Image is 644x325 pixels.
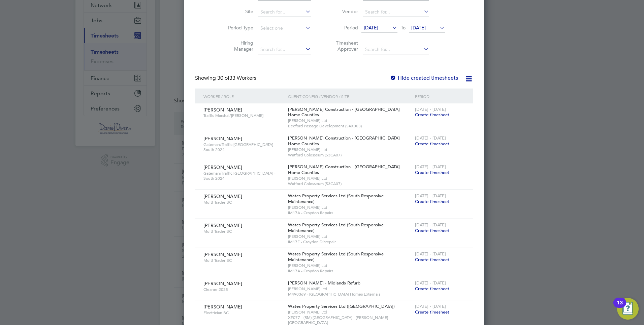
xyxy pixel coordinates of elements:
[415,170,449,175] span: Create timesheet
[617,298,639,320] button: Open Resource Center, 13 new notifications
[288,176,412,181] span: [PERSON_NAME] Ltd
[258,24,311,33] input: Select one
[288,292,412,297] span: M490369 - [GEOGRAPHIC_DATA] Homes Externals
[363,45,429,54] input: Search for...
[415,251,446,257] span: [DATE] - [DATE]
[203,304,242,310] span: [PERSON_NAME]
[288,286,412,292] span: [PERSON_NAME] Ltd
[617,303,623,311] div: 13
[288,234,412,239] span: [PERSON_NAME] Ltd
[415,280,446,286] span: [DATE] - [DATE]
[203,200,283,205] span: Multi-Trader BC
[328,25,358,31] label: Period
[415,135,446,141] span: [DATE] - [DATE]
[288,263,412,268] span: [PERSON_NAME] Ltd
[223,25,253,31] label: Period Type
[415,141,449,147] span: Create timesheet
[288,164,400,175] span: [PERSON_NAME] Construction - [GEOGRAPHIC_DATA] Home Counties
[413,89,466,104] div: Period
[203,193,242,199] span: [PERSON_NAME]
[288,239,412,245] span: IM17F - Croydon Disrepair
[328,40,358,52] label: Timesheet Approver
[217,75,256,81] span: 33 Workers
[288,309,412,315] span: [PERSON_NAME] Ltd
[288,303,395,309] span: Wates Property Services Ltd ([GEOGRAPHIC_DATA])
[223,40,253,52] label: Hiring Manager
[223,8,253,15] label: Site
[258,7,311,17] input: Search for...
[258,45,311,54] input: Search for...
[203,142,283,152] span: Gateman/Traffic [GEOGRAPHIC_DATA] - South 2024
[328,8,358,15] label: Vendor
[288,118,412,123] span: [PERSON_NAME] Ltd
[203,135,242,142] span: [PERSON_NAME]
[415,106,446,112] span: [DATE] - [DATE]
[288,123,412,129] span: Bedford Passage Development (54X003)
[288,147,412,152] span: [PERSON_NAME] Ltd
[288,193,384,204] span: Wates Property Services Ltd (South Responsive Maintenance)
[288,268,412,274] span: IM17A - Croydon Repairs
[390,75,458,81] label: Hide created timesheets
[203,287,283,292] span: Cleaner 2025
[415,199,449,204] span: Create timesheet
[217,75,229,81] span: 30 of
[288,152,412,158] span: Watford Colosseum (53CA07)
[364,25,378,31] span: [DATE]
[203,164,242,170] span: [PERSON_NAME]
[288,181,412,186] span: Watford Colosseum (53CA07)
[415,257,449,262] span: Create timesheet
[399,23,408,32] span: To
[288,135,400,147] span: [PERSON_NAME] Construction - [GEOGRAPHIC_DATA] Home Counties
[288,280,360,286] span: [PERSON_NAME] - Midlands Refurb
[203,251,242,257] span: [PERSON_NAME]
[288,222,384,233] span: Wates Property Services Ltd (South Responsive Maintenance)
[195,75,258,82] div: Showing
[415,286,449,292] span: Create timesheet
[203,258,283,263] span: Multi-Trader BC
[203,229,283,234] span: Multi-Trader BC
[415,309,449,315] span: Create timesheet
[415,164,446,170] span: [DATE] - [DATE]
[288,106,400,118] span: [PERSON_NAME] Construction - [GEOGRAPHIC_DATA] Home Counties
[286,89,413,104] div: Client Config / Vendor / Site
[415,193,446,199] span: [DATE] - [DATE]
[288,210,412,216] span: IM17A - Croydon Repairs
[415,228,449,233] span: Create timesheet
[363,7,429,17] input: Search for...
[203,222,242,228] span: [PERSON_NAME]
[203,171,283,181] span: Gateman/Traffic [GEOGRAPHIC_DATA] - South 2024
[288,205,412,210] span: [PERSON_NAME] Ltd
[415,112,449,118] span: Create timesheet
[288,251,384,262] span: Wates Property Services Ltd (South Responsive Maintenance)
[411,25,426,31] span: [DATE]
[415,222,446,228] span: [DATE] - [DATE]
[203,310,283,316] span: Electrician BC
[415,303,446,309] span: [DATE] - [DATE]
[203,107,242,113] span: [PERSON_NAME]
[202,89,286,104] div: Worker / Role
[203,280,242,286] span: [PERSON_NAME]
[203,113,283,118] span: Traffic Marshal/[PERSON_NAME]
